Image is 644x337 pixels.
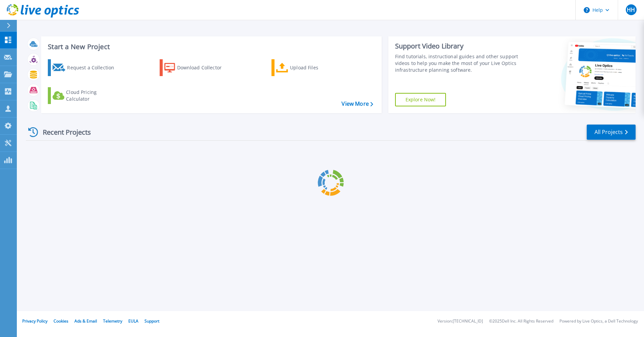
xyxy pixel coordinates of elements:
[26,124,100,140] div: Recent Projects
[489,319,553,324] li: © 2025 Dell Inc. All Rights Reserved
[290,61,344,74] div: Upload Files
[559,319,638,324] li: Powered by Live Optics, a Dell Technology
[103,318,122,324] a: Telemetry
[627,7,635,12] span: HH
[54,318,68,324] a: Cookies
[160,59,235,76] a: Download Collector
[144,318,159,324] a: Support
[395,53,521,73] div: Find tutorials, instructional guides and other support videos to help you make the most of your L...
[67,61,121,74] div: Request a Collection
[438,319,483,324] li: Version: [TECHNICAL_ID]
[128,318,138,324] a: EULA
[395,42,521,50] div: Support Video Library
[395,93,446,106] a: Explore Now!
[22,318,47,324] a: Privacy Policy
[74,318,97,324] a: Ads & Email
[66,89,120,102] div: Cloud Pricing Calculator
[271,59,347,76] a: Upload Files
[48,87,123,104] a: Cloud Pricing Calculator
[342,101,373,107] a: View More
[48,43,373,50] h3: Start a New Project
[177,61,231,74] div: Download Collector
[587,125,636,140] a: All Projects
[48,59,123,76] a: Request a Collection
